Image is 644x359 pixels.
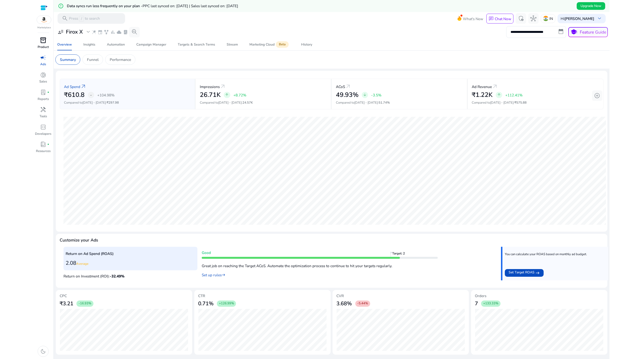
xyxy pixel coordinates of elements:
[392,252,409,259] span: Target: 2
[505,92,523,98] p: +112.41%
[379,100,390,105] span: 51.74%
[219,301,234,306] span: +126.99%
[472,100,599,105] p: Compared to :
[40,72,46,78] span: donut_small
[64,91,85,99] h2: ₹610.8
[549,14,553,23] p: IN
[40,62,46,67] p: Ads
[34,123,52,140] a: code_blocksDevelopers
[121,274,125,279] span: %
[581,3,601,8] span: Upgrade Now
[83,43,95,46] div: Insights
[80,83,86,90] a: arrow_outward
[220,83,226,90] span: arrow_outward
[483,301,498,306] span: +133.33%
[495,16,511,21] p: Chat Now
[37,26,51,29] p: Marketplace
[39,79,47,84] p: Sales
[34,71,52,88] a: donut_smallSales
[57,29,64,35] span: user_attributes
[76,262,88,266] span: Average
[40,114,47,119] p: Tools
[463,15,483,23] span: What's New
[69,16,100,22] p: Press to search
[57,43,72,46] div: Overview
[535,270,540,276] mat-icon: east
[34,106,52,123] a: handymanTools
[363,93,367,97] span: arrow_downward
[564,16,594,21] b: [PERSON_NAME]
[472,84,492,89] p: Ad Revenue
[336,300,352,307] h3: 3.68%
[66,260,195,266] h3: 2.08
[336,91,359,99] h2: 49.93%
[64,100,190,105] p: Compared to :
[66,29,83,35] h3: Firox X
[47,143,49,146] span: fiber_manual_record
[79,301,91,306] span: -16.93%
[594,93,600,99] span: add_circle
[116,29,122,35] span: cloud
[47,91,49,94] span: fiber_manual_record
[198,294,327,298] h5: CTR
[40,54,46,61] span: campaign
[561,17,594,20] p: Hi
[38,45,49,50] p: Product
[34,140,52,158] a: book_4fiber_manual_recordResources
[200,100,327,105] p: Compared to :
[490,100,514,105] span: [DATE] - [DATE]
[40,37,46,43] span: inventory_2
[475,300,478,307] h3: 7
[34,88,52,106] a: lab_profilefiber_manual_recordReports
[40,348,46,354] span: dark_mode
[36,149,51,154] p: Resources
[516,13,526,24] button: admin_panel_settings
[98,29,103,35] span: event
[354,100,378,105] span: [DATE] - [DATE]
[227,43,238,46] div: Stream
[178,43,215,46] div: Targets & Search Terms
[249,42,290,47] div: Marketing Cloud
[107,43,125,46] div: Automation
[35,132,51,136] p: Developers
[202,261,438,269] p: Great job on reaching the Target ACoS. Automate the optimization process to continue to hit your ...
[336,294,465,298] h5: CVR
[505,269,544,277] button: Set Target ROAS
[543,16,548,21] img: in.svg
[79,16,84,22] span: /
[129,27,140,37] button: search_insights
[34,36,52,53] a: inventory_2Product
[472,91,493,99] h2: ₹1.22K
[200,84,220,89] p: Impressions
[60,57,76,62] p: Summary
[225,93,229,97] span: arrow_upward
[336,100,463,105] p: Compared to :
[486,14,513,24] button: chatChat Now
[60,300,73,307] h3: ₹3.21
[570,28,578,36] span: school
[123,29,128,35] span: lab_profile
[131,29,138,35] span: search_insights
[202,250,438,255] p: Good
[528,13,539,24] button: hub
[242,100,253,105] span: 24.57K
[336,84,345,89] p: ACoS
[97,92,115,98] p: +104.98%
[136,43,166,46] div: Campaign Manager
[63,272,198,279] p: Return on Investment (ROI):
[104,29,109,35] span: family_history
[82,100,106,105] span: [DATE] - [DATE]
[345,83,351,90] a: arrow_outward
[40,124,46,130] span: code_blocks
[218,100,242,105] span: [DATE] - [DATE]
[233,92,246,98] p: +8.72%
[110,274,125,279] span: -32.49
[64,84,80,89] p: Ad Spend
[107,100,119,105] span: ₹297.98
[198,300,214,307] h3: 0.71%
[90,92,92,98] span: -
[592,90,603,101] button: add_circle
[67,4,238,8] h5: Data syncs run less frequently on your plan -
[85,29,91,35] span: expand_more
